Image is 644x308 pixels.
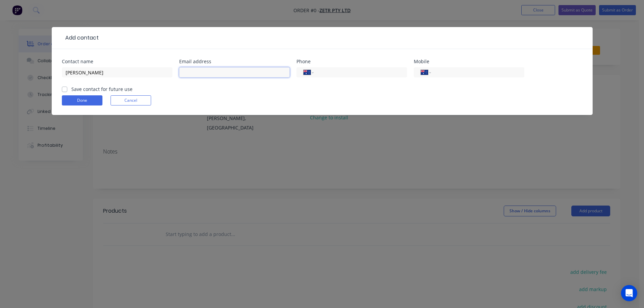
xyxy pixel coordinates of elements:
div: Contact name [62,59,172,64]
div: Open Intercom Messenger [621,285,637,301]
button: Done [62,95,102,105]
div: Add contact [62,34,99,42]
label: Save contact for future use [71,86,133,93]
div: Phone [296,59,407,64]
button: Cancel [111,95,151,105]
div: Email address [179,59,290,64]
div: Mobile [414,59,524,64]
